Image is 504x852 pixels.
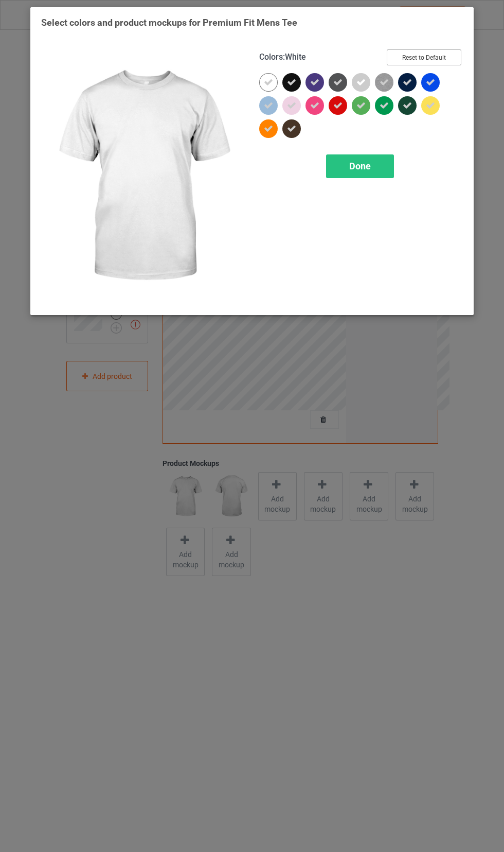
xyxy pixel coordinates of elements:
span: Select colors and product mockups for Premium Fit Mens Tee [41,17,297,28]
button: Reset to Default [387,49,461,65]
span: Colors [259,52,283,62]
h4: : [259,52,306,63]
img: regular.jpg [41,49,245,304]
img: heather_texture.png [375,73,393,92]
span: White [285,52,306,62]
span: Done [349,161,371,171]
